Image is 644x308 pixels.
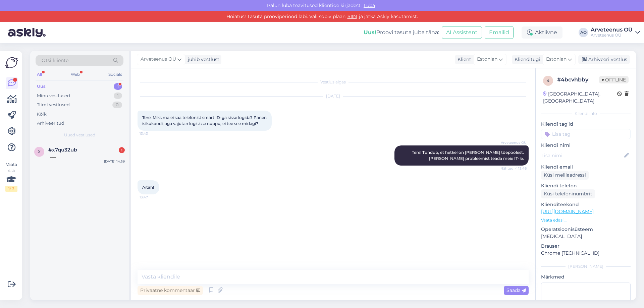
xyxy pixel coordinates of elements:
[364,29,376,36] b: Uus!
[541,208,594,214] a: [URL][DOMAIN_NAME]
[541,121,631,128] p: Kliendi tag'id
[541,142,631,149] p: Kliendi nimi
[112,102,122,108] div: 0
[5,162,17,192] div: Vaata siia
[500,166,527,171] span: Nähtud ✓ 13:46
[69,70,81,79] div: Web
[412,150,525,161] span: Tere! Tundub, et hetkel on [PERSON_NAME] tõepoolest. [PERSON_NAME] probleemist teada meie IT-le.
[522,26,562,39] div: Aktiivne
[579,28,588,37] div: AO
[37,102,70,108] div: Tiimi vestlused
[442,26,482,39] button: AI Assistent
[547,78,549,83] span: 4
[591,27,640,38] a: Arveteenus OÜArveteenus OÜ
[591,33,633,38] div: Arveteenus OÜ
[5,186,17,192] div: 1 / 3
[362,2,377,8] span: Luba
[501,140,527,145] span: Arveteenus OÜ
[541,273,631,281] p: Märkmed
[104,159,125,164] div: [DATE] 14:59
[107,70,123,79] div: Socials
[485,26,514,39] button: Emailid
[142,115,268,126] span: Tere. Miks ma ei saa telefonist smart ID-ga sisse logida? Panen isikukoodi, aga vajutan logisisse...
[541,182,631,189] p: Kliendi telefon
[541,164,631,171] p: Kliendi email
[541,201,631,208] p: Klienditeekond
[42,57,68,64] span: Otsi kliente
[38,149,41,154] span: x
[140,131,165,136] span: 13:43
[541,243,631,250] p: Brauser
[541,111,631,117] div: Kliendi info
[114,93,122,99] div: 1
[541,152,623,159] input: Lisa nimi
[345,13,359,19] a: SIIN
[541,217,631,223] p: Vaata edasi ...
[5,56,18,69] img: Askly Logo
[541,233,631,240] p: [MEDICAL_DATA]
[48,147,77,153] span: #x7qu32ub
[455,56,471,63] div: Klient
[141,56,176,63] span: Arveteenus OÜ
[477,56,497,63] span: Estonian
[541,171,589,180] div: Küsi meiliaadressi
[140,195,165,200] span: 13:47
[543,90,617,105] div: [GEOGRAPHIC_DATA], [GEOGRAPHIC_DATA]
[541,250,631,257] p: Chrome [TECHNICAL_ID]
[37,83,46,90] div: Uus
[114,83,122,90] div: 1
[506,287,526,293] span: Saada
[541,189,595,198] div: Küsi telefoninumbrit
[546,56,567,63] span: Estonian
[138,286,203,295] div: Privaatne kommentaar
[36,70,43,79] div: All
[37,120,64,127] div: Arhiveeritud
[599,76,629,83] span: Offline
[541,129,631,139] input: Lisa tag
[557,76,599,84] div: # 4bcvhbby
[591,27,633,33] div: Arveteenus OÜ
[142,185,154,190] span: Aitäh!
[512,56,540,63] div: Klienditugi
[578,55,630,64] div: Arhiveeri vestlus
[138,93,529,99] div: [DATE]
[37,93,70,99] div: Minu vestlused
[541,226,631,233] p: Operatsioonisüsteem
[364,28,439,37] div: Proovi tasuta juba täna:
[185,56,219,63] div: juhib vestlust
[64,132,95,138] span: Uued vestlused
[119,147,125,153] div: 1
[37,111,47,118] div: Kõik
[138,79,529,85] div: Vestlus algas
[541,263,631,269] div: [PERSON_NAME]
